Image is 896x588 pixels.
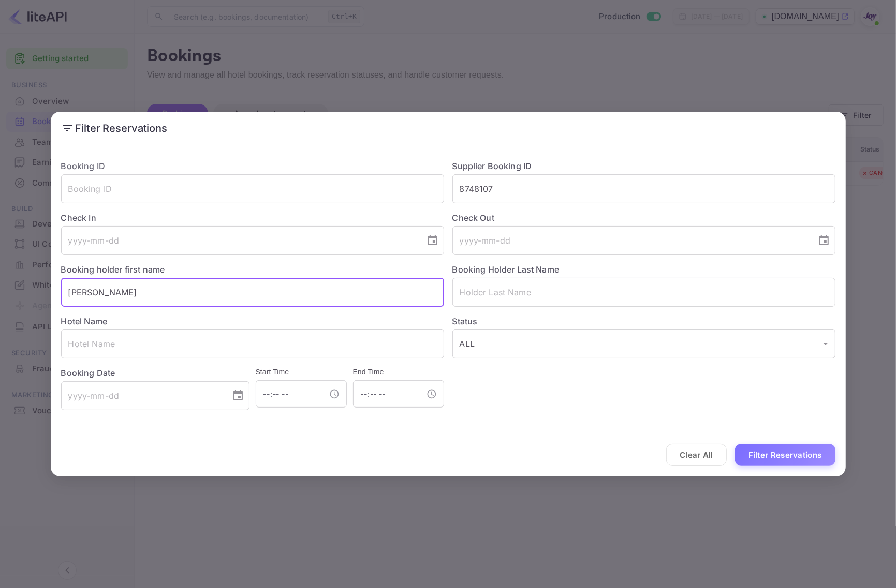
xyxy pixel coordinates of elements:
[452,278,835,307] input: Holder Last Name
[452,161,532,171] label: Supplier Booking ID
[61,161,106,171] label: Booking ID
[61,174,444,203] input: Booking ID
[61,226,418,255] input: yyyy-mm-dd
[814,230,834,251] button: Choose date
[228,385,248,406] button: Choose date
[666,444,727,466] button: Clear All
[452,212,835,224] label: Check Out
[452,315,835,327] label: Status
[61,367,249,379] label: Booking Date
[61,212,444,224] label: Check In
[422,230,443,251] button: Choose date
[61,381,224,410] input: yyyy-mm-dd
[61,316,108,326] label: Hotel Name
[452,264,560,275] label: Booking Holder Last Name
[353,367,444,378] h6: End Time
[51,112,846,145] h2: Filter Reservations
[61,278,444,307] input: Holder First Name
[735,444,835,466] button: Filter Reservations
[452,226,810,255] input: yyyy-mm-dd
[452,329,835,358] div: ALL
[61,329,444,358] input: Hotel Name
[61,264,165,275] label: Booking holder first name
[256,367,347,378] h6: Start Time
[452,174,835,203] input: Supplier Booking ID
